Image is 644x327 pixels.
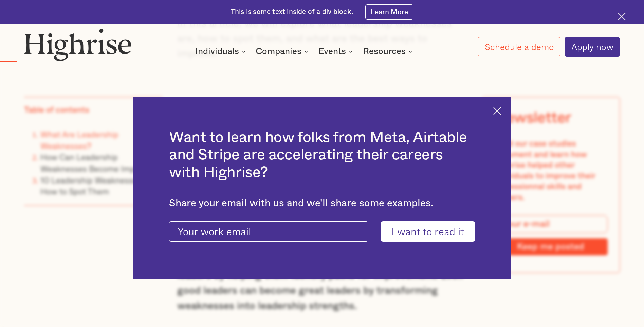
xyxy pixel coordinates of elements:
[618,13,626,20] img: Cross icon
[363,47,406,55] div: Resources
[565,37,620,57] a: Apply now
[195,47,248,55] div: Individuals
[363,47,415,55] div: Resources
[169,197,475,209] div: Share your email with us and we'll share some examples.
[24,28,132,61] img: Highrise logo
[478,37,560,56] a: Schedule a demo
[195,47,239,55] div: Individuals
[318,47,346,55] div: Events
[231,7,353,17] div: This is some text inside of a div block.
[169,221,368,241] input: Your work email
[169,129,475,182] h2: Want to learn how folks from Meta, Airtable and Stripe are accelerating their careers with Highrise?
[381,221,475,241] input: I want to read it
[256,47,301,55] div: Companies
[365,4,414,20] a: Learn More
[256,47,310,55] div: Companies
[493,107,501,115] img: Cross icon
[318,47,355,55] div: Events
[169,221,475,241] form: current-ascender-blog-article-modal-form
